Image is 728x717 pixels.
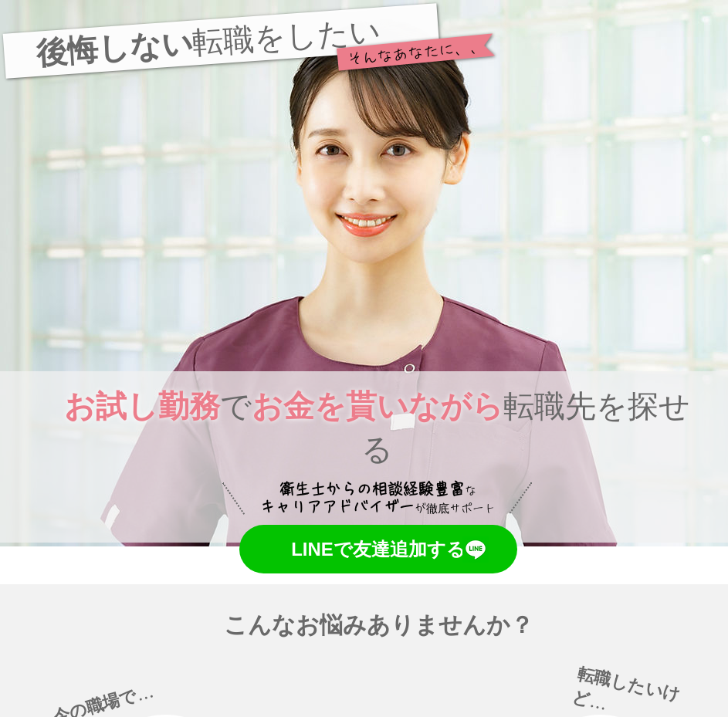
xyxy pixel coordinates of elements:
span: ​こんなお悩みありませんか？ [224,612,533,638]
span: な [465,485,476,496]
span: ​ [36,13,382,70]
span: 後悔しない [36,25,194,69]
img: LINEのロゴ [462,536,489,563]
span: 転職をしたい [36,13,382,70]
span: サポート [449,502,496,514]
span: キャリアアドバイザー [260,499,415,514]
span: お金を貰いながら [252,389,503,423]
span: LINEで友達追加する [291,536,466,563]
span: お試し勤務 [64,389,220,423]
span: が [415,502,426,514]
span: 転職先を探せる [361,389,690,466]
a: LINEで友達追加する [239,525,517,573]
span: ​転職したいけど… [571,663,682,714]
span: 衛生士からの相談経験豊富 [279,481,465,496]
span: ​徹底 [426,501,449,516]
span: で [220,389,252,423]
span: ​そんなあなたに、、 [346,39,486,67]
